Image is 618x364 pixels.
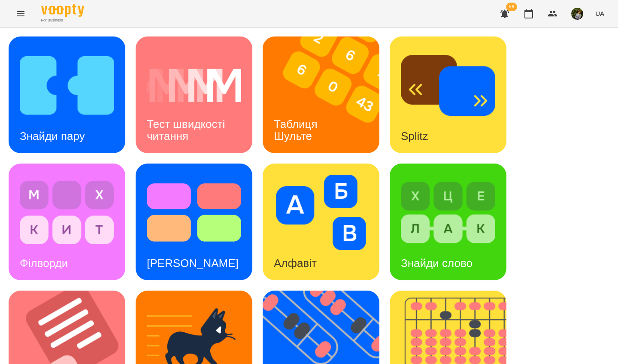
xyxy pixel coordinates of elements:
h3: Splitz [401,130,428,143]
img: b75e9dd987c236d6cf194ef640b45b7d.jpg [571,8,583,20]
img: Знайди слово [401,175,495,250]
img: Splitz [401,48,495,123]
img: Тест Струпа [147,175,241,250]
img: Voopty Logo [41,4,84,17]
h3: Знайди слово [401,257,473,270]
a: SplitzSplitz [390,36,506,153]
img: Алфавіт [274,175,368,250]
button: Menu [10,3,31,24]
a: Тест швидкості читанняТест швидкості читання [136,36,252,153]
img: Філворди [20,175,114,250]
h3: [PERSON_NAME] [147,257,239,270]
a: Таблиця ШультеТаблиця Шульте [263,36,379,153]
a: Знайди паруЗнайди пару [9,36,125,153]
img: Тест швидкості читання [147,48,241,123]
a: Тест Струпа[PERSON_NAME] [136,164,252,280]
h3: Алфавіт [274,257,317,270]
h3: Тест швидкості читання [147,118,228,142]
span: 58 [506,3,517,11]
button: UA [592,6,608,21]
span: UA [595,9,604,18]
a: ФілвордиФілворди [9,164,125,280]
a: Знайди словоЗнайди слово [390,164,506,280]
h3: Таблиця Шульте [274,118,321,142]
img: Таблиця Шульте [263,36,390,153]
span: For Business [41,18,84,23]
h3: Знайди пару [20,130,85,143]
h3: Філворди [20,257,68,270]
img: Знайди пару [20,48,114,123]
a: АлфавітАлфавіт [263,164,379,280]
